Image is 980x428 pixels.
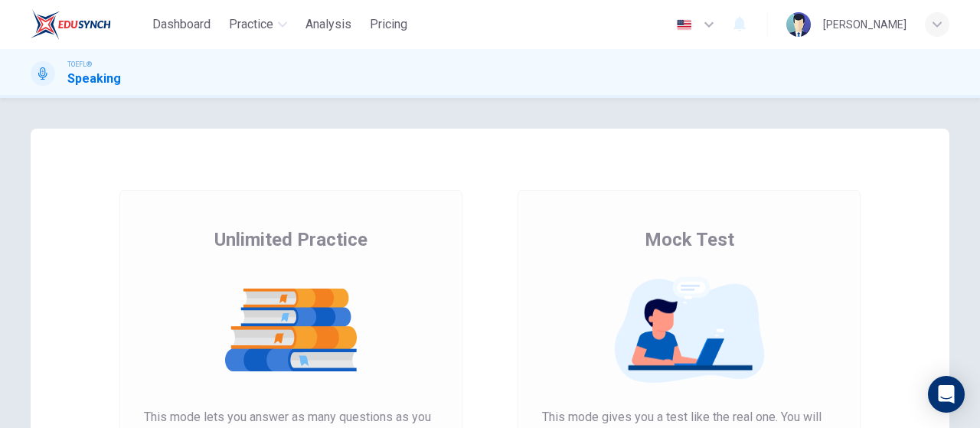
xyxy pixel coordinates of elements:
[370,15,407,34] span: Pricing
[305,15,351,34] span: Analysis
[67,59,92,70] span: TOEFL®
[31,9,146,40] a: EduSynch logo
[928,376,965,413] div: Open Intercom Messenger
[823,15,906,34] div: [PERSON_NAME]
[786,12,811,37] img: Profile picture
[645,227,734,252] span: Mock Test
[152,15,211,34] span: Dashboard
[364,11,413,38] button: Pricing
[146,11,217,38] button: Dashboard
[223,11,293,38] button: Practice
[675,19,694,31] img: en
[67,70,121,88] h1: Speaking
[214,227,367,252] span: Unlimited Practice
[299,11,358,38] button: Analysis
[31,9,111,40] img: EduSynch logo
[229,15,273,34] span: Practice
